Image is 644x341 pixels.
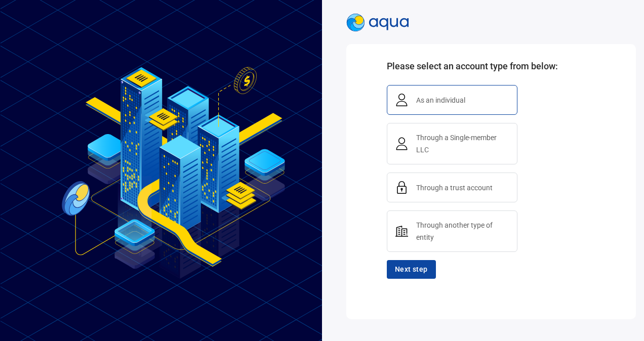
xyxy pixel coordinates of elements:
img: entity-account [395,219,408,243]
span: Through another type of entity [412,219,509,243]
span: Through a Single-member LLC [412,132,509,156]
span: Through a trust account [412,182,497,194]
img: individual-account [395,132,408,156]
img: individual-account [395,181,408,194]
img: individual-account [395,94,408,106]
span: Please select an account type from below: [387,61,582,71]
img: AquaPlatformHeaderLogo.svg [346,14,409,32]
span: Next step [395,263,428,276]
span: As an individual [412,94,469,106]
button: Next step [387,260,436,279]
